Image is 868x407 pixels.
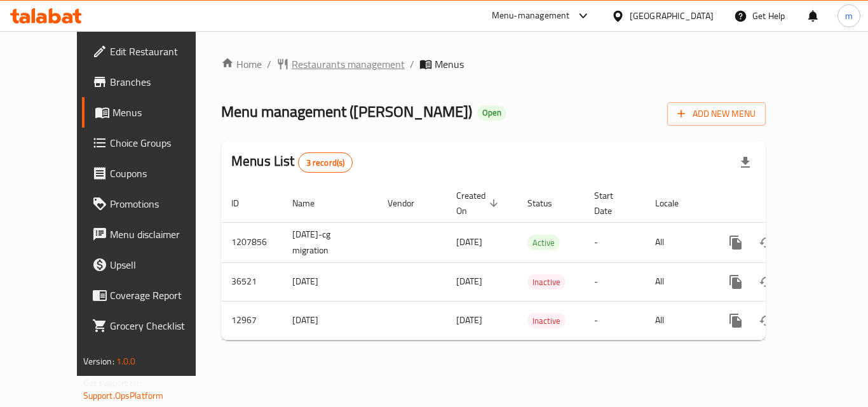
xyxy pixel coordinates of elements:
a: Restaurants management [276,57,405,72]
span: Menu management ( [PERSON_NAME] ) [221,97,472,126]
td: - [584,301,645,340]
th: Actions [710,184,853,223]
span: Coupons [110,166,212,181]
td: 1207856 [221,222,282,262]
td: - [584,262,645,301]
span: 1.0.0 [116,353,136,370]
td: All [645,222,710,262]
span: Created On [456,188,502,218]
a: Menus [82,97,222,128]
td: 36521 [221,262,282,301]
span: Grocery Checklist [110,318,212,333]
span: Menus [112,105,212,120]
a: Branches [82,67,222,97]
button: more [721,267,751,297]
span: Inactive [527,275,566,290]
div: Inactive [527,274,566,290]
li: / [267,57,271,72]
span: [DATE] [456,312,482,328]
span: 3 record(s) [299,157,353,169]
a: Coupons [82,158,222,189]
div: Export file [730,147,761,178]
td: 12967 [221,301,282,340]
button: Change Status [751,267,782,297]
span: m [845,9,853,23]
span: Name [292,196,331,211]
td: [DATE]-cg migration [282,222,377,262]
span: Vendor [388,196,431,211]
div: [GEOGRAPHIC_DATA] [630,9,714,23]
button: more [721,305,751,336]
div: Menu-management [492,8,570,23]
span: Active [527,236,560,250]
div: Inactive [527,313,566,328]
span: Inactive [527,314,566,328]
a: Coverage Report [82,280,222,310]
span: Promotions [110,196,212,211]
span: Menu disclaimer [110,227,212,242]
td: [DATE] [282,262,377,301]
span: Menus [435,57,464,72]
h2: Menus List [231,152,353,173]
span: [DATE] [456,234,482,250]
span: Add New Menu [677,106,756,122]
span: Upsell [110,257,212,272]
a: Promotions [82,189,222,219]
a: Edit Restaurant [82,36,222,67]
span: Version: [83,353,114,370]
span: Status [527,196,569,211]
div: Total records count [298,152,353,173]
span: Branches [110,74,212,90]
button: more [721,227,751,258]
td: All [645,262,710,301]
a: Choice Groups [82,128,222,158]
a: Upsell [82,250,222,280]
td: All [645,301,710,340]
div: Active [527,235,560,250]
nav: breadcrumb [221,57,766,72]
table: enhanced table [221,184,853,340]
a: Menu disclaimer [82,219,222,250]
span: Choice Groups [110,135,212,150]
button: Change Status [751,305,782,336]
button: Change Status [751,227,782,258]
td: - [584,222,645,262]
span: Edit Restaurant [110,44,212,59]
span: ID [231,196,255,211]
button: Add New Menu [667,102,766,126]
td: [DATE] [282,301,377,340]
span: Get support on: [83,375,142,391]
li: / [410,57,414,72]
span: Coverage Report [110,288,212,303]
span: Start Date [594,188,630,218]
div: Open [477,105,506,121]
span: Open [477,107,506,118]
a: Home [221,57,262,72]
span: Restaurants management [292,57,405,72]
a: Grocery Checklist [82,310,222,341]
span: [DATE] [456,273,482,290]
span: Locale [655,196,695,211]
a: Support.OpsPlatform [83,387,164,404]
